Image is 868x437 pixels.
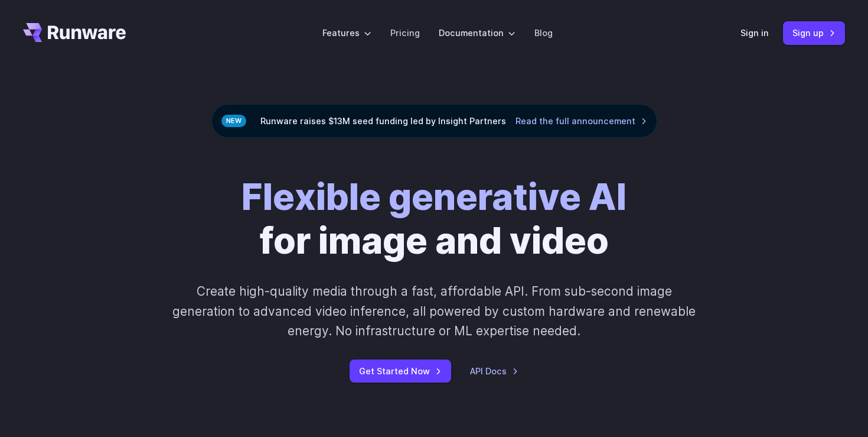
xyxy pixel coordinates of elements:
a: Sign up [783,21,845,44]
a: Read the full announcement [515,114,647,128]
a: Go to / [23,23,126,42]
div: Runware raises $13M seed funding led by Insight Partners [211,104,657,138]
strong: Flexible generative AI [242,175,626,219]
a: Get Started Now [350,360,451,383]
a: Blog [534,26,553,40]
p: Create high-quality media through a fast, affordable API. From sub-second image generation to adv... [171,281,697,341]
h1: for image and video [242,176,626,263]
label: Features [322,26,371,40]
label: Documentation [439,26,515,40]
a: API Docs [470,364,518,378]
a: Pricing [390,26,420,40]
a: Sign in [740,26,769,40]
